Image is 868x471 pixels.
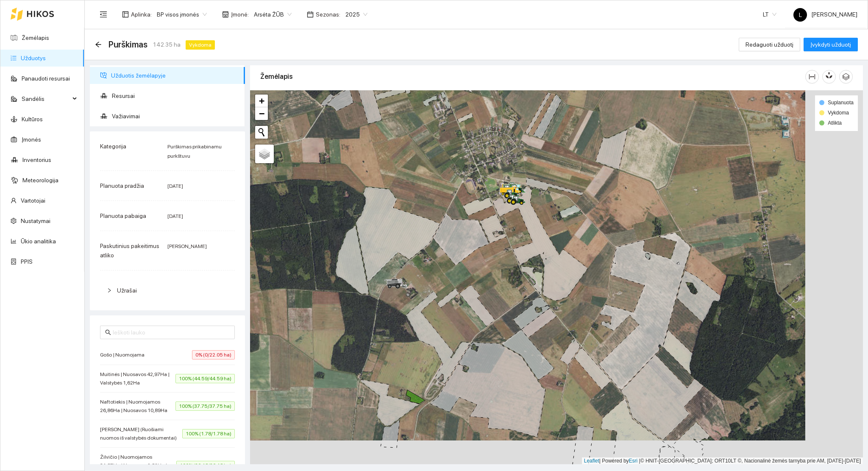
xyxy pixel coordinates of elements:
span: Kategorija [100,143,126,150]
a: Zoom in [255,95,268,107]
span: [DATE] [167,213,183,219]
span: − [259,108,264,119]
a: Žemėlapis [22,34,49,41]
span: L [799,8,802,22]
span: Redaguoti užduotį [746,40,793,49]
a: Panaudoti resursai [22,75,70,82]
span: Planuota pabaiga [100,212,146,219]
span: Aplinka : [131,10,152,19]
span: 100% (37.75/37.75 ha) [175,401,235,411]
span: [DATE] [167,183,183,189]
span: Važiavimai [112,108,238,125]
span: [PERSON_NAME] (Ruošiami nuomos iš valstybės dokumentai) [100,425,182,442]
span: 0% (0/22.05 ha) [192,350,235,360]
span: 100% (36.18/36.18 ha) [176,461,235,470]
span: BP visos įmonės [157,8,207,21]
a: PPIS [21,258,33,265]
span: [PERSON_NAME] [167,243,207,249]
span: Atlikta [828,120,842,126]
span: 100% (44.59/44.59 ha) [175,374,235,383]
span: arrow-left [95,41,102,48]
div: Užrašai [100,281,235,300]
span: 2025 [345,8,367,21]
a: Vartotojai [21,197,45,204]
span: shop [222,11,229,18]
span: Užduotis žemėlapyje [111,67,238,84]
span: Vykdoma [828,110,849,116]
span: Užrašai [117,287,137,294]
span: calendar [307,11,314,18]
a: Esri [629,458,638,464]
div: | Powered by © HNIT-[GEOGRAPHIC_DATA]; ORT10LT ©, Nacionalinė žemės tarnyba prie AM, [DATE]-[DATE] [582,457,863,465]
button: Įvykdyti užduotį [804,38,858,51]
span: Purškimas prikabinamu purkštuvu [167,144,222,159]
span: Planuota pradžia [100,182,144,189]
a: Meteorologija [22,177,58,184]
span: menu-fold [100,11,107,18]
span: LT [763,8,776,21]
span: Vykdoma [186,40,215,50]
span: | [639,458,640,464]
span: Arsėta ŽŪB [254,8,292,21]
span: Resursai [112,87,238,104]
span: Sezonas : [316,10,340,19]
a: Kultūros [22,116,43,123]
span: search [105,329,111,335]
div: Atgal [95,41,102,48]
a: Zoom out [255,107,268,120]
a: Nustatymai [21,217,50,224]
button: Initiate a new search [255,126,268,139]
div: Žemėlapis [260,64,805,89]
span: Sandėlis [22,90,70,107]
a: Įmonės [22,136,41,143]
a: Užduotys [21,55,46,61]
span: Muitinės | Nuosavos 42,97Ha | Valstybės 1,62Ha [100,370,175,387]
span: Purškimas [108,38,147,51]
span: Paskutinius pakeitimus atliko [100,242,159,259]
a: Layers [255,145,274,163]
a: Redaguoti užduotį [739,41,800,48]
span: layout [122,11,129,18]
span: [PERSON_NAME] [793,11,857,18]
a: Leaflet [584,458,599,464]
span: right [107,288,112,293]
span: Įvykdyti užduotį [810,40,851,49]
button: Redaguoti užduotį [739,38,800,51]
span: 142.35 ha [153,40,181,49]
button: column-width [805,70,819,84]
span: 100% (1.78/1.78 ha) [182,429,235,438]
input: Ieškoti lauko [113,328,230,337]
span: + [259,95,264,106]
button: menu-fold [95,6,112,23]
a: Inventorius [22,156,51,163]
span: Naftotiekis | Nuomojamos 26,86Ha | Nuosavos 10,89Ha [100,398,175,415]
span: Suplanuota [828,100,854,106]
span: Gošo | Nuomojama [100,351,149,359]
a: Ūkio analitika [21,238,56,245]
span: column-width [806,73,818,80]
span: Įmonė : [231,10,249,19]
